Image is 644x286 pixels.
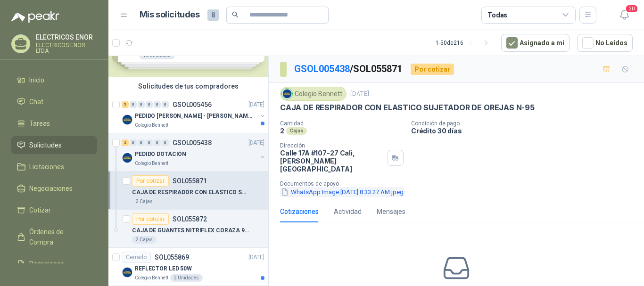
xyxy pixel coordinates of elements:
[135,150,186,159] p: PEDIDO DOTACIÓN
[154,139,161,146] div: 0
[29,183,73,194] span: Negociaciones
[138,139,145,146] div: 0
[162,101,169,108] div: 0
[132,198,157,205] div: 2 Cajas
[135,264,192,273] p: REFLECTOR LED 50W
[29,259,64,269] span: Remisiones
[36,42,97,54] p: ELECTRICOS ENOR LTDA
[173,139,212,146] p: GSOL005438
[29,118,50,129] span: Tareas
[411,120,640,127] p: Condición de pago
[122,267,133,278] img: Company Logo
[122,137,266,167] a: 2 0 0 0 0 0 GSOL005438[DATE] Company LogoPEDIDO DOTACIÓNColegio Bennett
[140,8,200,22] h1: Mis solicitudes
[294,63,350,74] a: GSOL005438
[286,127,307,135] div: Cajas
[108,248,268,286] a: CerradoSOL055869[DATE] Company LogoREFLECTOR LED 50WColegio Bennett2 Unidades
[280,206,319,217] div: Cotizaciones
[135,122,168,129] p: Colegio Bennett
[29,162,64,172] span: Licitaciones
[29,97,43,107] span: Chat
[29,227,88,247] span: Órdenes de Compra
[29,140,62,150] span: Solicitudes
[132,175,169,187] div: Por cotizar
[282,89,292,99] img: Company Logo
[11,223,97,251] a: Órdenes de Compra
[132,213,169,225] div: Por cotizar
[280,142,384,149] p: Dirección
[146,139,153,146] div: 0
[122,139,129,146] div: 2
[155,254,189,261] p: SOL055869
[232,11,239,18] span: search
[280,120,404,127] p: Cantidad
[625,4,638,13] span: 20
[411,127,640,135] p: Crédito 30 días
[280,87,347,101] div: Colegio Bennett
[248,100,264,109] p: [DATE]
[29,75,44,85] span: Inicio
[108,77,268,95] div: Solicitudes de tus compradores
[487,10,507,20] div: Todas
[173,216,207,222] p: SOL055872
[248,253,264,262] p: [DATE]
[11,158,97,176] a: Licitaciones
[130,139,137,146] div: 0
[135,274,168,282] p: Colegio Bennett
[162,139,169,146] div: 0
[122,114,133,125] img: Company Logo
[138,101,145,108] div: 0
[280,127,284,135] p: 2
[122,152,133,163] img: Company Logo
[11,255,97,273] a: Remisiones
[11,71,97,89] a: Inicio
[411,64,454,75] div: Por cotizar
[577,34,633,52] button: No Leídos
[11,11,59,23] img: Logo peakr
[207,9,219,21] span: 8
[248,139,264,147] p: [DATE]
[170,274,203,282] div: 2 Unidades
[616,7,633,24] button: 20
[108,172,268,210] a: Por cotizarSOL055871CAJA DE RESPIRADOR CON ELASTICO SUJETADOR DE OREJAS N-952 Cajas
[122,99,266,129] a: 5 0 0 0 0 0 GSOL005456[DATE] Company LogoPEDIDO [PERSON_NAME] - [PERSON_NAME]Colegio Bennett
[11,180,97,197] a: Negociaciones
[132,188,249,197] p: CAJA DE RESPIRADOR CON ELASTICO SUJETADOR DE OREJAS N-95
[146,101,153,108] div: 0
[280,103,535,113] p: CAJA DE RESPIRADOR CON ELASTICO SUJETADOR DE OREJAS N-95
[132,226,249,235] p: CAJA DE GUANTES NITRIFLEX CORAZA 9/L
[436,35,494,50] div: 1 - 50 de 216
[122,101,129,108] div: 5
[135,160,168,167] p: Colegio Bennett
[135,112,252,121] p: PEDIDO [PERSON_NAME] - [PERSON_NAME]
[29,205,51,215] span: Cotizar
[11,93,97,111] a: Chat
[294,62,403,76] p: / SOL055871
[377,206,405,217] div: Mensajes
[501,34,570,52] button: Asignado a mi
[173,178,207,184] p: SOL055871
[11,114,97,132] a: Tareas
[130,101,137,108] div: 0
[280,149,384,173] p: Calle 17A #107-27 Cali , [PERSON_NAME][GEOGRAPHIC_DATA]
[132,236,157,244] div: 2 Cajas
[350,90,369,98] p: [DATE]
[280,187,405,197] button: WhatsApp Image [DATE] 8.33.27 AM.jpeg
[154,101,161,108] div: 0
[173,101,212,108] p: GSOL005456
[11,136,97,154] a: Solicitudes
[122,252,151,263] div: Cerrado
[280,180,640,187] p: Documentos de apoyo
[108,210,268,248] a: Por cotizarSOL055872CAJA DE GUANTES NITRIFLEX CORAZA 9/L2 Cajas
[334,206,362,217] div: Actividad
[36,34,97,41] p: ELECTRICOS ENOR
[11,201,97,219] a: Cotizar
